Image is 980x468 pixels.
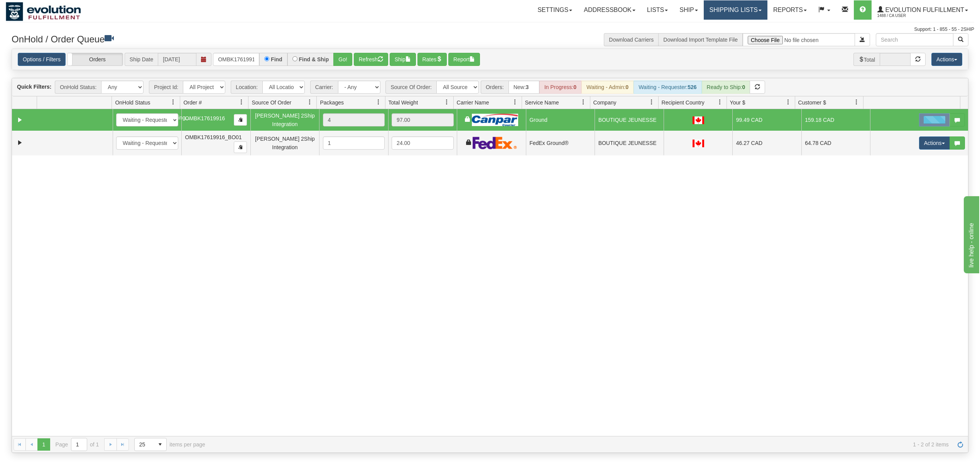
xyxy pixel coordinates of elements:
[213,53,259,66] input: Order #
[581,81,634,94] div: Waiting - Admin:
[884,7,964,13] span: Evolution Fulfillment
[876,33,953,46] input: Search
[252,99,291,106] span: Source Of Order
[931,53,962,66] button: Actions
[625,84,629,90] strong: 0
[693,140,704,147] img: CA
[139,441,149,448] span: 25
[663,37,738,43] a: Download Import Template File
[526,131,595,155] td: FedEx Ground®
[877,12,935,20] span: 1488 / CA User
[392,113,454,126] div: 97.00
[354,53,388,66] button: Refresh
[595,109,664,131] td: BOUTIQUE JEUNESSE
[254,135,316,152] div: [PERSON_NAME] 2Ship Integration
[767,0,813,20] a: Reports
[573,84,576,90] strong: 0
[801,109,870,131] td: 159.18 CAD
[473,136,517,149] img: FedEx Express®
[234,141,247,153] button: Copy to clipboard
[183,99,201,106] span: Order #
[271,57,282,62] label: Find
[254,111,316,129] div: [PERSON_NAME] 2Ship Integration
[12,33,484,44] h3: OnHold / Order Queue
[149,81,183,94] span: Project Id:
[55,81,101,94] span: OnHold Status:
[457,99,489,106] span: Carrier Name
[713,96,727,109] a: Recipient Country filter column settings
[782,96,795,109] a: Your $ filter column settings
[662,99,705,106] span: Recipient Country
[730,99,745,106] span: Your $
[953,33,968,46] button: Search
[115,99,150,106] span: OnHold Status
[320,99,343,106] span: Packages
[641,0,674,20] a: Lists
[6,26,974,33] div: Support: 1 - 855 - 55 - 2SHIP
[6,5,71,14] div: live help - online
[71,438,87,451] input: Page 1
[372,96,385,109] a: Packages filter column settings
[674,0,703,20] a: Ship
[154,438,166,451] span: select
[702,81,750,94] div: Ready to Ship:
[609,37,654,43] a: Download Carriers
[323,113,385,126] div: 4
[37,438,50,451] span: Page 1
[634,81,701,94] div: Waiting - Requester:
[509,96,522,109] a: Carrier Name filter column settings
[134,438,205,451] span: items per page
[539,81,581,94] div: In Progress:
[742,84,745,90] strong: 0
[472,114,518,126] img: Canpar
[56,438,99,451] span: Page of 1
[704,0,767,20] a: Shipping lists
[732,109,801,131] td: 99.49 CAD
[954,438,966,451] a: Refresh
[185,134,242,140] span: OMBK17619916_BO01
[134,438,167,451] span: Page sizes drop down
[234,114,247,126] button: Copy to clipboard
[577,96,590,109] a: Service Name filter column settings
[872,0,974,20] a: Evolution Fulfillment 1488 / CA User
[593,99,617,106] span: Company
[798,99,826,106] span: Customer $
[532,0,578,20] a: Settings
[17,83,51,91] label: Quick Filters:
[417,53,447,66] button: Rates
[853,53,880,66] span: Total
[390,53,416,66] button: Ship
[688,84,696,90] strong: 526
[167,96,180,109] a: OnHold Status filter column settings
[18,53,66,66] a: Options / Filters
[509,81,539,94] div: New:
[595,131,664,155] td: BOUTIQUE JEUNESSE
[743,33,855,46] input: Import
[12,78,968,96] div: grid toolbar
[299,57,329,62] label: Find & Ship
[440,96,453,109] a: Total Weight filter column settings
[962,195,979,273] iframe: chat widget
[6,2,81,21] img: logo1488.jpg
[526,109,595,131] td: Ground
[125,53,158,66] span: Ship Date
[919,136,950,150] button: Actions
[732,131,801,155] td: 46.27 CAD
[645,96,658,109] a: Company filter column settings
[310,81,338,94] span: Carrier:
[185,115,225,121] span: OMBK17619916
[303,96,316,109] a: Source Of Order filter column settings
[385,81,436,94] span: Source Of Order:
[525,99,559,106] span: Service Name
[526,84,529,90] strong: 3
[216,441,949,448] span: 1 - 2 of 2 items
[15,138,25,148] a: Expand
[801,131,870,155] td: 64.78 CAD
[481,81,509,94] span: Orders:
[850,96,863,109] a: Customer $ filter column settings
[389,99,418,106] span: Total Weight
[68,53,123,66] label: Orders
[333,53,352,66] button: Go!
[231,81,262,94] span: Location:
[578,0,641,20] a: Addressbook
